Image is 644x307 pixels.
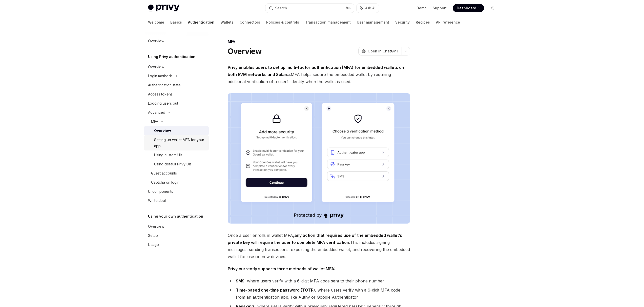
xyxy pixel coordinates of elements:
[228,232,410,260] span: Once a user enrolls in wallet MFA, This includes signing messages, sending transactions, exportin...
[154,161,192,167] div: Using default Privy UIs
[144,81,209,90] a: Authentication state
[144,160,209,169] a: Using default Privy UIs
[144,231,209,240] a: Setup
[144,178,209,187] a: Captcha on login
[228,47,262,56] h1: Overview
[365,6,375,11] span: Ask AI
[148,198,166,204] div: Whitelabel
[144,187,209,196] a: UI components
[148,64,164,70] div: Overview
[148,233,158,239] div: Setup
[368,49,399,54] span: Open in ChatGPT
[436,16,460,28] a: API reference
[357,4,379,13] button: Ask AI
[228,277,410,284] li: , where users verify with a 6-digit MFA code sent to their phone number
[265,4,354,13] button: Search...⌘K
[275,5,289,11] div: Search...
[148,109,165,116] div: Advanced
[148,54,195,60] h5: Using Privy authentication
[228,65,404,77] strong: Privy enables users to set up multi-factor authentication (MFA) for embedded wallets on both EVM ...
[148,213,203,219] h5: Using your own authentication
[148,73,173,79] div: Login methods
[144,222,209,231] a: Overview
[148,100,178,106] div: Logging users out
[148,223,164,229] div: Overview
[236,278,244,283] strong: SMS
[144,240,209,249] a: Usage
[236,287,315,293] strong: Time-based one-time password (TOTP)
[395,16,410,28] a: Security
[305,16,351,28] a: Transaction management
[228,39,410,44] div: MFA
[148,242,159,248] div: Usage
[148,5,179,12] img: light logo
[188,16,214,28] a: Authentication
[144,126,209,135] a: Overview
[417,6,427,11] a: Demo
[170,16,182,28] a: Basics
[151,119,158,125] div: MFA
[358,47,402,55] button: Open in ChatGPT
[488,4,496,12] button: Toggle dark mode
[228,266,335,271] strong: Privy currently supports three methods of wallet MFA:
[144,99,209,108] a: Logging users out
[457,6,476,11] span: Dashboard
[228,233,402,245] strong: any action that requires use of the embedded wallet’s private key will require the user to comple...
[148,188,173,195] div: UI components
[144,169,209,178] a: Guest accounts
[154,137,206,149] div: Setting up wallet MFA for your app
[228,64,410,85] span: MFA helps secure the embedded wallet by requiring additional verification of a user’s identity wh...
[144,135,209,150] a: Setting up wallet MFA for your app
[433,6,447,11] a: Support
[148,82,181,88] div: Authentication state
[148,16,164,28] a: Welcome
[346,6,351,10] span: ⌘ K
[144,36,209,46] a: Overview
[357,16,389,28] a: User management
[266,16,299,28] a: Policies & controls
[220,16,234,28] a: Wallets
[144,90,209,99] a: Access tokens
[144,150,209,160] a: Using custom UIs
[151,170,177,176] div: Guest accounts
[148,38,164,44] div: Overview
[154,152,182,158] div: Using custom UIs
[228,93,410,224] img: images/MFA.png
[453,4,484,12] a: Dashboard
[154,128,171,134] div: Overview
[151,179,179,185] div: Captcha on login
[144,62,209,71] a: Overview
[416,16,430,28] a: Recipes
[240,16,260,28] a: Connectors
[228,286,410,301] li: , where users verify with a 6-digit MFA code from an authentication app, like Authy or Google Aut...
[148,91,173,97] div: Access tokens
[144,196,209,205] a: Whitelabel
